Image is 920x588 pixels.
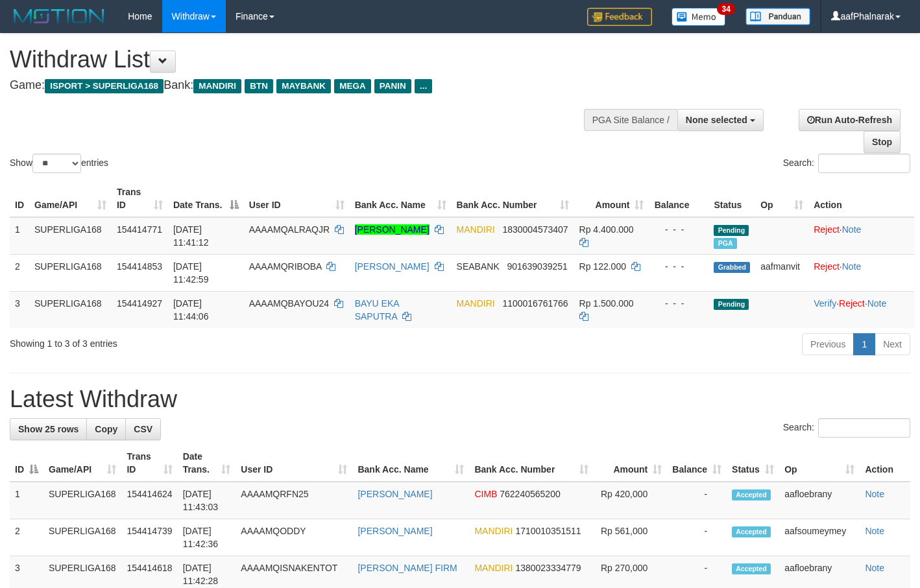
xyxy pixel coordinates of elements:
[18,424,79,434] span: Show 25 rows
[515,526,581,536] span: Copy 1710010351511 to clipboard
[352,445,469,482] th: Bank Acc. Name: activate to sort column ascending
[10,154,108,173] label: Show entries
[178,519,236,556] td: [DATE] 11:42:36
[654,260,703,273] div: - - -
[117,224,162,235] span: 154414771
[10,519,43,556] td: 2
[818,154,910,173] input: Search:
[469,445,594,482] th: Bank Acc. Number: activate to sort column ascending
[457,298,495,309] span: MANDIRI
[808,180,914,217] th: Action
[860,445,910,482] th: Action
[415,79,432,93] span: ...
[121,519,177,556] td: 154414739
[452,180,574,217] th: Bank Acc. Number: activate to sort column ascending
[474,489,497,499] span: CIMB
[783,154,910,173] label: Search:
[594,445,667,482] th: Amount: activate to sort column ascending
[507,261,567,272] span: Copy 901639039251 to clipboard
[818,418,910,438] input: Search:
[714,225,749,236] span: Pending
[334,79,371,93] span: MEGA
[500,489,560,499] span: Copy 762240565200 to clipboard
[134,424,152,434] span: CSV
[10,445,43,482] th: ID: activate to sort column descending
[474,526,513,536] span: MANDIRI
[515,563,581,573] span: Copy 1380023334779 to clipboard
[779,519,860,556] td: aafsoumeymey
[355,261,430,272] a: [PERSON_NAME]
[357,526,432,536] a: [PERSON_NAME]
[502,298,568,309] span: Copy 1100016761766 to clipboard
[727,445,779,482] th: Status: activate to sort column ascending
[808,217,914,255] td: ·
[579,261,626,272] span: Rp 122.000
[654,297,703,310] div: - - -
[779,482,860,519] td: aafloebrany
[799,109,901,131] a: Run Auto-Refresh
[865,526,884,536] a: Note
[649,180,708,217] th: Balance
[875,333,910,355] a: Next
[10,332,374,350] div: Showing 1 to 3 of 3 entries
[584,109,677,131] div: PGA Site Balance /
[43,482,121,519] td: SUPERLIGA168
[10,418,87,440] a: Show 25 rows
[667,519,727,556] td: -
[249,298,329,309] span: AAAAMQBAYOU24
[667,445,727,482] th: Balance: activate to sort column ascending
[457,261,500,272] span: SEABANK
[357,489,432,499] a: [PERSON_NAME]
[714,299,749,310] span: Pending
[732,526,771,537] span: Accepted
[10,217,29,255] td: 1
[865,563,884,573] a: Note
[808,254,914,291] td: ·
[10,386,910,412] h1: Latest Withdraw
[117,261,162,272] span: 154414853
[95,424,117,434] span: Copy
[29,291,112,328] td: SUPERLIGA168
[86,418,126,440] a: Copy
[355,224,430,235] a: [PERSON_NAME]
[808,291,914,328] td: · ·
[236,445,352,482] th: User ID: activate to sort column ascending
[357,563,457,573] a: [PERSON_NAME] FIRM
[594,519,667,556] td: Rp 561,000
[574,180,649,217] th: Amount: activate to sort column ascending
[853,333,875,355] a: 1
[783,418,910,438] label: Search:
[814,261,840,272] a: Reject
[249,261,322,272] span: AAAAMQRIBOBA
[121,482,177,519] td: 154414624
[667,482,727,519] td: -
[29,180,112,217] th: Game/API: activate to sort column ascending
[125,418,161,440] a: CSV
[10,79,600,92] h4: Game: Bank:
[276,79,331,93] span: MAYBANK
[178,482,236,519] td: [DATE] 11:43:03
[29,217,112,255] td: SUPERLIGA168
[43,445,121,482] th: Game/API: activate to sort column ascending
[245,79,273,93] span: BTN
[839,298,865,309] a: Reject
[244,180,350,217] th: User ID: activate to sort column ascending
[10,254,29,291] td: 2
[502,224,568,235] span: Copy 1830004573407 to clipboard
[842,261,862,272] a: Note
[708,180,755,217] th: Status
[117,298,162,309] span: 154414927
[173,298,209,322] span: [DATE] 11:44:06
[355,298,399,322] a: BAYU EKA SAPUTRA
[374,79,411,93] span: PANIN
[594,482,667,519] td: Rp 420,000
[112,180,168,217] th: Trans ID: activate to sort column ascending
[236,482,352,519] td: AAAAMQRFN25
[654,223,703,236] div: - - -
[10,47,600,73] h1: Withdraw List
[173,224,209,248] span: [DATE] 11:41:12
[814,298,836,309] a: Verify
[193,79,241,93] span: MANDIRI
[121,445,177,482] th: Trans ID: activate to sort column ascending
[168,180,244,217] th: Date Trans.: activate to sort column descending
